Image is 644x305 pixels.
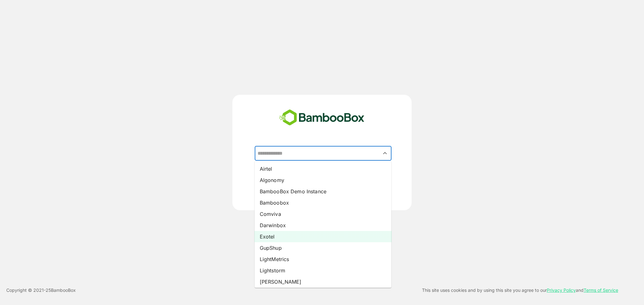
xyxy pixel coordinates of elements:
[255,276,391,287] li: [PERSON_NAME]
[422,286,618,294] p: This site uses cookies and by using this site you agree to our and
[381,149,389,158] button: Close
[255,254,391,265] li: LightMetrics
[255,231,391,242] li: Exotel
[255,242,391,254] li: GupShup
[255,265,391,276] li: Lightstorm
[255,174,391,186] li: Algonomy
[255,287,391,299] li: RateGain
[255,220,391,231] li: Darwinbox
[255,197,391,208] li: Bamboobox
[255,186,391,197] li: BambooBox Demo Instance
[276,107,368,128] img: bamboobox
[255,163,391,174] li: Airtel
[584,287,618,293] a: Terms of Service
[255,208,391,220] li: Comviva
[547,287,576,293] a: Privacy Policy
[6,286,76,294] p: Copyright © 2021- 25 BambooBox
